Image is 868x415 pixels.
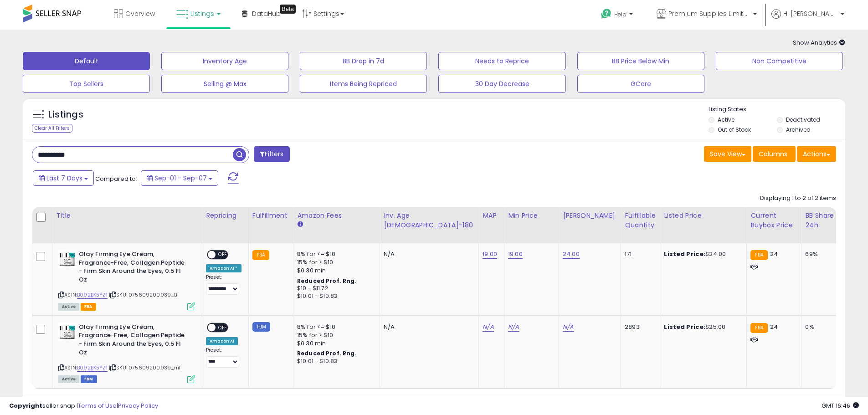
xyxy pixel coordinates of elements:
[771,9,844,30] a: Hi [PERSON_NAME]
[297,250,373,258] div: 8% for <= $10
[58,250,77,268] img: 41yjAqlolRL._SL40_.jpg
[58,303,79,311] span: All listings currently available for purchase on Amazon
[78,401,117,410] a: Terms of Use
[109,291,177,298] span: | SKU: 075609200939_B
[141,170,218,186] button: Sep-01 - Sep-07
[664,250,740,258] div: $24.00
[805,323,835,331] div: 0%
[750,211,797,230] div: Current Buybox Price
[81,375,97,383] span: FBM
[594,1,642,30] a: Help
[716,52,843,70] button: Non Competitive
[77,291,108,299] a: B092BK5YZ1
[770,250,778,258] span: 24
[625,250,653,258] div: 171
[822,401,859,410] span: 2025-09-15 16:46 GMT
[297,339,373,348] div: $0.30 min
[95,174,137,183] span: Compared to:
[252,322,270,332] small: FBM
[786,126,811,133] label: Archived
[58,323,195,382] div: ASIN:
[81,303,96,311] span: FBA
[625,211,656,230] div: Fulfillable Quantity
[206,347,241,368] div: Preset:
[709,105,845,114] p: Listing States:
[577,52,704,70] button: BB Price Below Min
[297,331,373,339] div: 15% for > $10
[297,277,357,285] b: Reduced Prof. Rng.
[46,174,82,183] span: Last 7 Days
[58,250,195,309] div: ASIN:
[438,75,565,93] button: 30 Day Decrease
[32,124,72,133] div: Clear All Filters
[297,323,373,331] div: 8% for <= $10
[668,9,750,18] span: Premium Supplies Limited
[280,5,296,14] div: Tooltip anchor
[805,250,835,258] div: 69%
[438,52,565,70] button: Needs to Reprice
[508,211,555,220] div: Min Price
[9,402,158,410] div: seller snap | |
[508,323,519,332] a: N/A
[23,75,150,93] button: Top Sellers
[48,108,83,121] h5: Listings
[297,285,373,292] div: $10 - $11.72
[297,349,357,357] b: Reduced Prof. Rng.
[216,323,230,331] span: OFF
[297,211,376,220] div: Amazon Fees
[384,323,472,331] div: N/A
[79,250,190,286] b: Olay Firming Eye Cream, Fragrance-Free, Collagen Peptide - Firm Skin Around the Eyes, 0.5 Fl Oz
[300,52,427,70] button: BB Drop in 7d
[252,9,281,18] span: DataHub
[297,292,373,300] div: $10.01 - $10.83
[759,149,787,159] span: Columns
[750,250,767,260] small: FBA
[300,75,427,93] button: Items Being Repriced
[793,38,845,47] span: Show Analytics
[760,194,836,203] div: Displaying 1 to 2 of 2 items
[9,401,42,410] strong: Copyright
[109,364,181,371] span: | SKU: 075609200939_mf
[161,75,288,93] button: Selling @ Max
[664,211,743,220] div: Listed Price
[563,211,617,220] div: [PERSON_NAME]
[483,211,500,220] div: MAP
[125,9,155,18] span: Overview
[718,126,751,133] label: Out of Stock
[601,8,612,20] i: Get Help
[563,250,580,259] a: 24.00
[252,211,289,220] div: Fulfillment
[625,323,653,331] div: 2893
[297,266,373,275] div: $0.30 min
[753,146,796,162] button: Columns
[297,258,373,266] div: 15% for > $10
[254,146,289,162] button: Filters
[384,211,475,230] div: Inv. Age [DEMOGRAPHIC_DATA]-180
[206,274,241,295] div: Preset:
[33,170,94,186] button: Last 7 Days
[664,250,705,258] b: Listed Price:
[216,251,230,259] span: OFF
[154,174,207,183] span: Sep-01 - Sep-07
[23,52,150,70] button: Default
[483,323,493,332] a: N/A
[483,250,497,259] a: 19.00
[797,146,836,162] button: Actions
[508,250,523,259] a: 19.00
[206,211,245,220] div: Repricing
[56,211,198,220] div: Title
[77,364,108,372] a: B092BK5YZ1
[206,264,241,272] div: Amazon AI *
[384,250,472,258] div: N/A
[297,220,303,229] small: Amazon Fees.
[297,358,373,365] div: $10.01 - $10.83
[58,323,77,341] img: 41yjAqlolRL._SL40_.jpg
[786,116,820,123] label: Deactivated
[118,401,158,410] a: Privacy Policy
[718,116,734,123] label: Active
[770,323,778,331] span: 24
[252,250,269,260] small: FBA
[190,9,214,18] span: Listings
[664,323,705,331] b: Listed Price:
[58,375,79,383] span: All listings currently available for purchase on Amazon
